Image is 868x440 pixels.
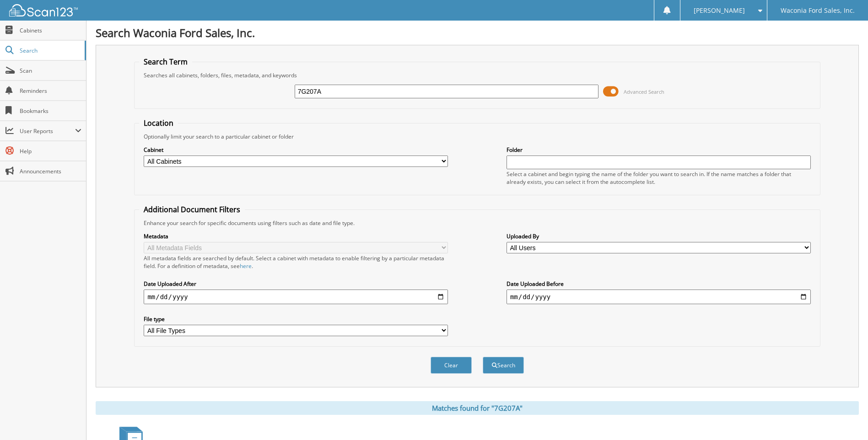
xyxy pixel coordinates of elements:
[144,280,448,288] label: Date Uploaded After
[139,118,178,128] legend: Location
[20,87,81,95] span: Reminders
[139,219,815,227] div: Enhance your search for specific documents using filters such as date and file type.
[96,25,859,40] h1: Search Waconia Ford Sales, Inc.
[431,357,472,374] button: Clear
[144,315,448,323] label: File type
[20,67,81,75] span: Scan
[507,146,811,154] label: Folder
[139,57,192,67] legend: Search Term
[20,27,81,34] span: Cabinets
[144,290,448,304] input: start
[139,204,245,215] legend: Additional Document Filters
[20,47,80,54] span: Search
[139,133,815,140] div: Optionally limit your search to a particular cabinet or folder
[20,167,81,175] span: Announcements
[144,254,448,270] div: All metadata fields are searched by default. Select a cabinet with metadata to enable filtering b...
[781,8,855,13] span: Waconia Ford Sales, Inc.
[20,147,81,155] span: Help
[694,8,745,13] span: [PERSON_NAME]
[507,170,811,186] div: Select a cabinet and begin typing the name of the folder you want to search in. If the name match...
[624,88,664,95] span: Advanced Search
[20,107,81,115] span: Bookmarks
[483,357,524,374] button: Search
[507,232,811,240] label: Uploaded By
[144,146,448,154] label: Cabinet
[9,4,78,16] img: scan123-logo-white.svg
[507,280,811,288] label: Date Uploaded Before
[144,232,448,240] label: Metadata
[139,71,815,79] div: Searches all cabinets, folders, files, metadata, and keywords
[240,262,252,270] a: here
[507,290,811,304] input: end
[20,127,75,135] span: User Reports
[96,401,859,415] div: Matches found for "7G207A"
